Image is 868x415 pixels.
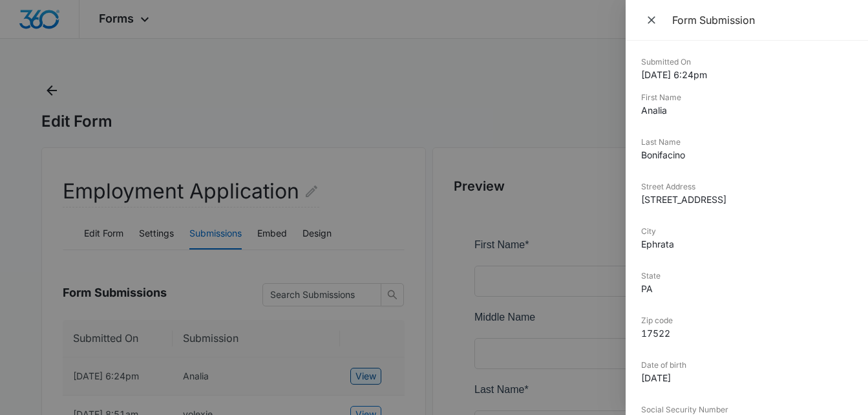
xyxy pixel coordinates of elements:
[641,136,852,148] dt: Last Name
[641,193,852,206] dd: [STREET_ADDRESS]
[641,148,852,162] dd: Bonifacino
[641,371,852,385] dd: [DATE]
[645,11,661,29] span: Close
[641,315,852,326] dt: Zip code
[641,282,852,295] dd: PA
[641,237,852,251] dd: Ephrata
[641,326,852,340] dd: 17522
[641,359,852,371] dt: Date of birth
[641,181,852,193] dt: Street Address
[641,68,852,81] dd: [DATE] 6:24pm
[672,13,852,27] div: Form Submission
[641,56,852,68] dt: Submitted On
[641,226,852,237] dt: City
[641,103,852,117] dd: Analia
[641,270,852,282] dt: State
[641,10,664,30] button: Close
[641,92,852,103] dt: First Name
